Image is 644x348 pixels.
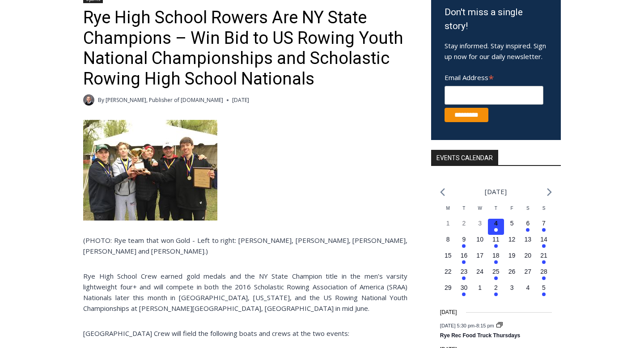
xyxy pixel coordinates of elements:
[504,219,520,235] button: 5
[525,236,532,243] time: 13
[472,267,488,283] button: 24
[488,251,504,267] button: 18 Has events
[476,323,494,328] span: 8:15 pm
[542,276,546,280] em: Has events
[504,235,520,251] button: 12
[542,220,546,227] time: 7
[510,284,514,291] time: 3
[542,244,546,248] em: Has events
[494,244,498,248] em: Has events
[83,8,407,89] h1: Rye High School Rowers Are NY State Champions – Win Bid to US Rowing Youth National Championships...
[485,186,507,198] li: [DATE]
[476,236,483,243] time: 10
[542,206,546,211] span: S
[445,40,547,62] p: Stay informed. Stay inspired. Sign up now for our daily newsletter.
[440,188,445,196] a: Previous month
[520,283,536,299] button: 4
[536,235,552,251] button: 14 Has events
[83,94,94,106] a: Author image
[461,284,468,291] time: 30
[476,268,483,275] time: 24
[456,251,472,267] button: 16 Has events
[478,206,482,211] span: W
[462,236,466,243] time: 9
[472,205,488,219] div: Wednesday
[456,235,472,251] button: 9 Has events
[492,252,500,259] time: 18
[461,252,468,259] time: 16
[536,267,552,283] button: 28 Has events
[440,332,520,340] a: Rye Rec Food Truck Thursdays
[445,68,543,85] label: Email Address
[440,323,496,328] time: -
[494,220,498,227] time: 4
[488,205,504,219] div: Thursday
[478,284,482,291] time: 1
[456,219,472,235] button: 2
[83,328,407,339] p: [GEOGRAPHIC_DATA] Crew will field the following boats and crews at the two events:
[462,206,465,211] span: T
[445,252,452,259] time: 15
[462,293,466,296] em: Has events
[232,96,249,104] time: [DATE]
[488,235,504,251] button: 11 Has events
[476,252,483,259] time: 17
[106,96,223,104] a: [PERSON_NAME], Publisher of [DOMAIN_NAME]
[83,235,407,256] p: (PHOTO: Rye team that won Gold - Left to right: [PERSON_NAME], [PERSON_NAME], [PERSON_NAME], [PER...
[510,220,514,227] time: 5
[495,206,497,211] span: T
[508,252,516,259] time: 19
[536,219,552,235] button: 7 Has events
[542,293,546,296] em: Has events
[462,220,466,227] time: 2
[542,260,546,264] em: Has events
[536,205,552,219] div: Sunday
[431,150,498,165] h2: Events Calendar
[440,219,456,235] button: 1
[456,205,472,219] div: Tuesday
[526,220,530,227] time: 6
[440,283,456,299] button: 29
[504,283,520,299] button: 3
[488,283,504,299] button: 2 Has events
[472,251,488,267] button: 17
[494,276,498,280] em: Has events
[520,251,536,267] button: 20
[462,260,466,264] em: Has events
[462,276,466,280] em: Has events
[520,267,536,283] button: 27
[511,206,513,211] span: F
[508,268,516,275] time: 26
[83,271,407,314] p: Rye High School Crew earned gold medals and the NY State Champion title in the men’s varsity ligh...
[472,283,488,299] button: 1
[461,268,468,275] time: 23
[504,251,520,267] button: 19
[536,283,552,299] button: 5 Has events
[520,205,536,219] div: Saturday
[445,284,452,291] time: 29
[456,283,472,299] button: 30 Has events
[504,205,520,219] div: Friday
[540,268,547,275] time: 28
[494,228,498,232] em: Has events
[83,120,217,221] img: Rye Rowing IMG_5789
[488,267,504,283] button: 25 Has events
[508,236,516,243] time: 12
[492,268,500,275] time: 25
[492,236,500,243] time: 11
[542,228,546,232] em: Has events
[540,252,547,259] time: 21
[445,268,452,275] time: 22
[494,284,498,291] time: 2
[520,219,536,235] button: 6 Has events
[472,235,488,251] button: 10
[446,220,450,227] time: 1
[446,206,450,211] span: M
[440,308,457,317] time: [DATE]
[456,267,472,283] button: 23 Has events
[504,267,520,283] button: 26
[445,5,547,34] h3: Don't miss a single story!
[540,236,547,243] time: 14
[536,251,552,267] button: 21 Has events
[526,228,530,232] em: Has events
